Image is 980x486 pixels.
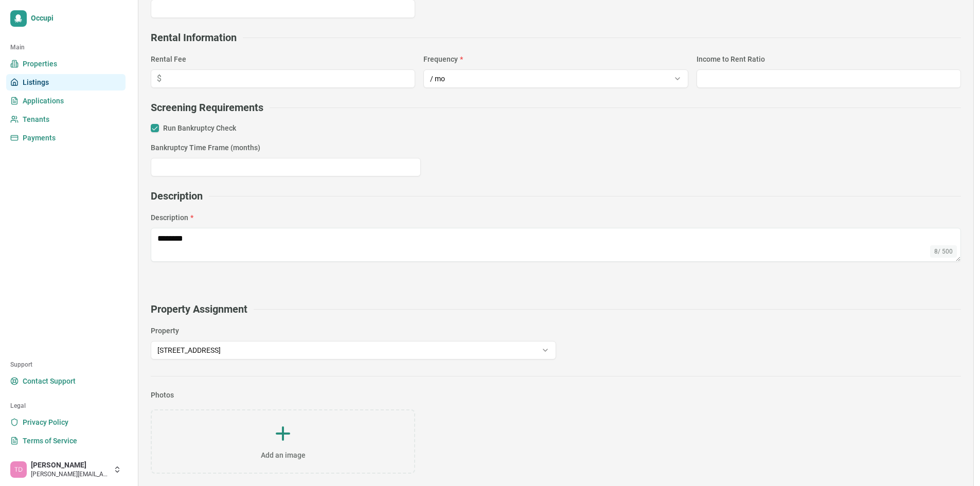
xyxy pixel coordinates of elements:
label: Property [151,327,179,335]
a: Privacy Policy [6,414,126,430]
h2: Rental Information [151,30,237,45]
a: Payments [6,130,126,146]
a: Listings [6,74,126,91]
span: Privacy Policy [23,417,68,427]
span: Applications [23,96,64,106]
span: Tenants [23,114,49,124]
span: Occupi [31,14,121,23]
div: Main [6,39,126,56]
a: Occupi [6,6,126,31]
label: Description [151,213,193,222]
div: Support [6,356,126,373]
button: Add an image [151,409,415,474]
span: [PERSON_NAME][EMAIL_ADDRESS][DOMAIN_NAME] [31,470,109,478]
span: Terms of Service [23,436,77,446]
span: Properties [23,59,57,69]
h2: Property Assignment [151,302,247,316]
span: $ [157,73,162,85]
span: Add an image [261,450,306,460]
label: Bankruptcy Time Frame (months) [151,143,260,152]
a: Contact Support [6,373,126,389]
label: Photos [151,391,174,399]
a: Terms of Service [6,433,126,449]
label: Rental Fee [151,55,186,63]
a: Properties [6,56,126,72]
button: Trevor Day[PERSON_NAME][PERSON_NAME][EMAIL_ADDRESS][DOMAIN_NAME] [6,457,126,482]
span: Contact Support [23,376,76,386]
label: Run Bankruptcy Check [163,123,236,133]
span: Payments [23,133,56,143]
img: Trevor Day [10,461,27,478]
span: Listings [23,77,49,87]
span: [PERSON_NAME] [31,461,109,470]
label: Income to Rent Ratio [697,55,765,63]
a: Tenants [6,111,126,128]
label: Frequency [423,55,463,63]
div: 8 / 500 [930,245,957,258]
h2: Description [151,189,203,203]
a: Applications [6,93,126,109]
h2: Screening Requirements [151,100,263,115]
div: Legal [6,398,126,414]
